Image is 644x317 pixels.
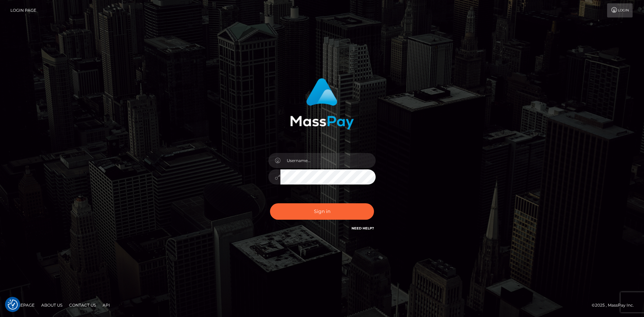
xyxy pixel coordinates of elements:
[100,300,113,310] a: API
[8,300,18,310] button: Consent Preferences
[352,226,374,230] a: Need Help?
[290,78,354,129] img: MassPay Login
[7,300,37,310] a: Homepage
[592,302,639,309] div: © 2025 , MassPay Inc.
[280,153,376,168] input: Username...
[8,300,18,310] img: Revisit consent button
[270,203,374,220] button: Sign in
[39,300,65,310] a: About Us
[66,300,99,310] a: Contact Us
[10,3,36,17] a: Login Page
[607,3,633,17] a: Login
